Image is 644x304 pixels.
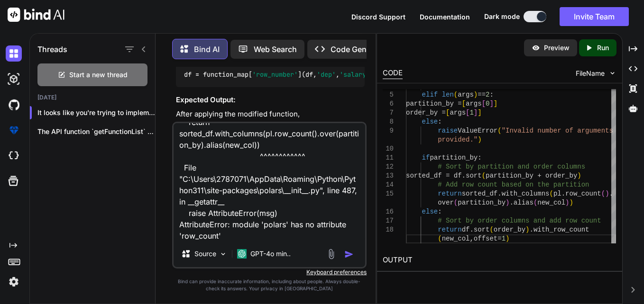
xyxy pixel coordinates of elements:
span: df.sort [462,226,490,233]
img: GPT-4o mini [237,249,247,259]
div: 13 [383,171,394,180]
span: ] [494,100,497,107]
span: ) [525,226,529,233]
span: 1 [502,235,506,242]
h2: OUTPUT [377,249,622,271]
span: FileName [576,69,605,78]
span: ( [454,91,458,98]
p: Bind can provide inaccurate information, including about people. Always double-check its answers.... [172,278,367,292]
span: args [466,100,482,107]
span: . [609,190,613,197]
button: Invite Team [560,7,629,26]
span: 0 [486,100,489,107]
span: : [478,154,482,161]
span: [ [462,100,466,107]
textarea: File "C:\Users\2787071\Desktop\myproject\create_field.py", line 40, in executeComponent df = func... [174,123,366,241]
p: Keyboard preferences [172,268,367,276]
span: 2 [486,91,489,98]
span: : [438,208,442,215]
span: provided." [438,136,478,143]
p: Code Generator [331,44,388,55]
div: 9 [383,126,394,135]
div: 7 [383,108,394,117]
span: ) [566,199,570,206]
span: over [438,199,454,206]
div: 15 [383,189,394,198]
span: return [438,226,462,233]
img: settings [6,274,22,290]
span: # Sort by order columns and add row count [438,217,601,224]
span: new_col [538,199,566,206]
button: Documentation [420,12,470,22]
span: , [470,235,474,242]
span: ) [606,190,609,197]
span: [ [446,109,450,116]
span: 'salary' [340,70,370,79]
img: darkAi-studio [6,71,22,87]
span: : [438,118,442,125]
span: return [438,190,462,197]
span: ( [490,226,494,233]
span: ValueError [458,127,498,134]
span: ( [482,172,486,179]
div: 11 [383,153,394,162]
span: ) [474,91,478,98]
span: raise [438,127,458,134]
span: ] [478,109,482,116]
p: Web Search [254,44,297,55]
span: Start a new thread [69,70,128,80]
span: ( [550,190,553,197]
img: cloudideIcon [6,148,22,164]
span: Discord Support [351,13,405,21]
span: partition_by + order_by [486,172,577,179]
div: 14 [383,180,394,189]
img: chevron down [608,69,616,77]
span: .with_row_count [530,226,589,233]
span: ) [478,136,482,143]
code: df = function_map[ ](df, , , new_col= ) [184,70,451,80]
span: ] [474,109,478,116]
span: ( [534,199,537,206]
span: partition_by [458,199,506,206]
p: Preview [544,43,570,53]
p: After applying the modified function, the column should correctly reflect the row numbers based o... [176,109,365,152]
span: if [422,154,430,161]
div: 17 [383,216,394,225]
span: pl.row_count [553,190,601,197]
span: == [478,91,486,98]
span: ( [601,190,605,197]
span: ] [490,100,494,107]
span: 1 [470,109,474,116]
span: sorted_df = df.sort [406,172,482,179]
div: 12 [383,162,394,171]
h3: Expected Output: [176,95,365,106]
p: It looks like you're trying to implement... [37,108,155,117]
p: GPT-4o min.. [250,249,291,259]
img: Bind AI [8,8,64,22]
span: [ [466,109,469,116]
div: 18 [383,225,394,234]
img: preview [532,44,540,52]
span: ) [570,199,573,206]
div: 10 [383,144,394,153]
span: # Add row count based on the partition [438,181,589,188]
div: 6 [383,99,394,108]
div: CODE [383,68,403,79]
span: len [442,91,454,98]
img: premium [6,122,22,138]
span: ) [578,172,581,179]
div: 16 [383,207,394,216]
span: elif [422,91,438,98]
span: # Sort by partition and order columns [438,163,586,170]
p: Bind AI [194,44,220,55]
span: args [450,109,466,116]
span: new_col [442,235,470,242]
span: Documentation [420,13,470,21]
h1: Threads [37,44,67,55]
span: ) [506,235,509,242]
span: .alias [510,199,534,206]
h2: [DATE] [30,94,155,101]
span: else [422,208,438,215]
img: icon [344,250,354,259]
span: partition_by [430,154,478,161]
